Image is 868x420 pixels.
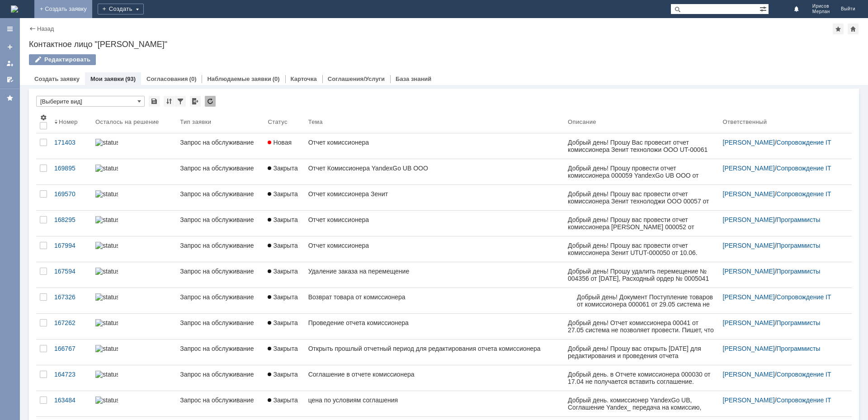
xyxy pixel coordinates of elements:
[723,268,841,275] div: /
[92,185,176,210] a: statusbar-100 (1).png
[176,236,264,262] a: Запрос на обслуживание
[149,96,160,107] div: Сохранить вид
[833,24,844,34] div: Добавить в избранное
[176,133,264,159] a: Запрос на обслуживание
[98,4,144,14] div: Создать
[264,262,304,288] a: Закрыта
[146,76,188,82] a: Согласования
[11,5,18,13] img: logo
[92,365,176,391] a: statusbar-100 (1).png
[719,110,844,133] th: Ответственный
[723,165,841,172] div: /
[51,288,92,313] a: 167326
[11,5,18,13] a: Перейти на домашнюю страницу
[176,391,264,416] a: Запрос на обслуживание
[723,371,775,378] a: [PERSON_NAME]
[264,391,304,416] a: Закрыта
[125,76,136,82] div: (93)
[54,139,88,146] div: 171403
[777,371,831,378] a: Сопровождение IT
[723,139,775,146] a: [PERSON_NAME]
[291,76,317,82] a: Карточка
[59,118,78,125] div: Номер
[51,391,92,416] a: 163484
[180,165,260,172] div: Запрос на обслуживание
[568,118,596,125] div: Описание
[29,40,859,49] div: Контактное лицо "[PERSON_NAME]"
[176,340,264,365] a: Запрос на обслуживание
[51,262,92,288] a: 167594
[268,165,297,172] span: Закрыта
[723,242,775,249] a: [PERSON_NAME]
[264,110,304,133] th: Статус
[268,118,287,125] div: Статус
[777,396,831,404] a: Сопровождение IT
[264,159,304,184] a: Закрыта
[176,262,264,288] a: Запрос на обслуживание
[264,365,304,391] a: Закрыта
[777,319,821,326] a: Программисты
[54,345,88,352] div: 166767
[92,159,176,184] a: statusbar-100 (1).png
[3,40,17,54] a: Создать заявку
[180,118,211,125] div: Тип заявки
[51,133,92,159] a: 171403
[723,396,775,404] a: [PERSON_NAME]
[95,165,118,172] img: statusbar-100 (1).png
[308,139,561,146] div: Отчет комиссионера
[777,190,831,198] a: Сопровождение IT
[92,288,176,313] a: statusbar-60 (1).png
[305,211,564,236] a: Отчет комиссионера
[37,25,54,32] a: Назад
[723,165,775,172] a: [PERSON_NAME]
[3,56,17,71] a: Мои заявки
[176,110,264,133] th: Тип заявки
[95,396,118,404] img: statusbar-100 (1).png
[308,268,561,275] div: Удаление заказа на перемещение
[51,340,92,365] a: 166767
[190,96,201,107] div: Экспорт списка
[723,345,841,352] div: /
[723,345,775,352] a: [PERSON_NAME]
[264,314,304,339] a: Закрыта
[812,4,830,9] span: Ирисов
[95,190,118,198] img: statusbar-100 (1).png
[176,288,264,313] a: Запрос на обслуживание
[180,396,260,404] div: Запрос на обслуживание
[176,159,264,184] a: Запрос на обслуживание
[92,314,176,339] a: statusbar-100 (1).png
[95,268,118,275] img: statusbar-100 (1).png
[268,293,297,301] span: Закрыта
[264,340,304,365] a: Закрыта
[268,242,297,249] span: Закрыта
[308,242,561,249] div: Отчет комиссионера
[3,72,17,87] a: Мои согласования
[305,110,564,133] th: Тема
[92,391,176,416] a: statusbar-100 (1).png
[189,76,197,82] div: (0)
[268,345,297,352] span: Закрыта
[308,190,561,198] div: Отчет комиссионера Зенит
[54,293,88,301] div: 167326
[812,9,830,14] span: Мерлан
[777,139,831,146] a: Сопровождение IT
[264,133,304,159] a: Новая
[723,268,775,275] a: [PERSON_NAME]
[723,216,841,223] div: /
[51,365,92,391] a: 164723
[723,216,775,223] a: [PERSON_NAME]
[777,293,831,301] a: Сопровождение IT
[723,190,775,198] a: [PERSON_NAME]
[848,24,859,34] div: Сделать домашней страницей
[54,216,88,223] div: 168295
[51,314,92,339] a: 167262
[723,190,841,198] div: /
[180,371,260,378] div: Запрос на обслуживание
[305,159,564,184] a: Отчет Комиссионера YandexGo UB ООО
[723,118,767,125] div: Ответственный
[328,76,385,82] a: Соглашения/Услуги
[51,211,92,236] a: 168295
[51,236,92,262] a: 167994
[305,365,564,391] a: Соглашение в отчете комиссионера
[176,314,264,339] a: Запрос на обслуживание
